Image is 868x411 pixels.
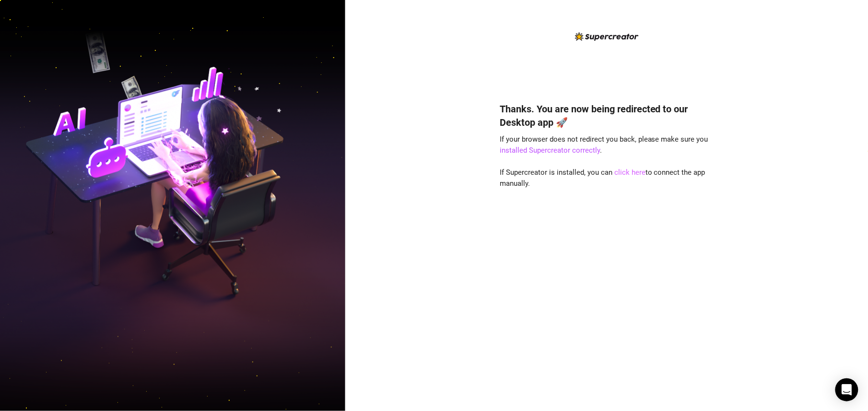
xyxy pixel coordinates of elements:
div: Open Intercom Messenger [835,378,858,401]
a: installed Supercreator correctly [500,146,600,155]
a: click here [614,168,645,177]
h4: Thanks. You are now being redirected to our Desktop app 🚀 [500,102,714,129]
span: If Supercreator is installed, you can to connect the app manually. [500,168,705,188]
img: logo-BBDzfeDw.svg [575,32,639,41]
span: If your browser does not redirect you back, please make sure you . [500,135,708,155]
